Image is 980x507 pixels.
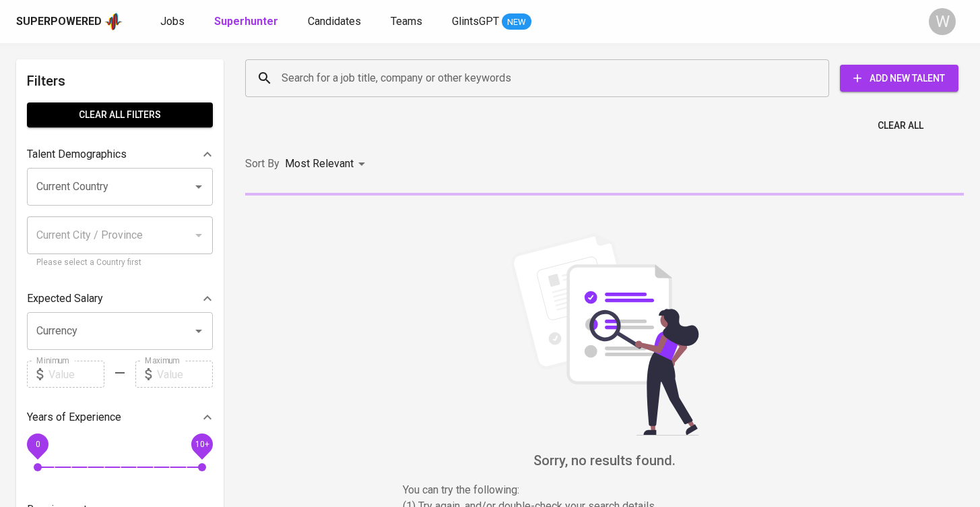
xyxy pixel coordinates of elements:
[872,113,929,138] button: Clear All
[27,146,127,162] p: Talent Demographics
[851,70,948,87] span: Add New Talent
[502,16,531,29] span: NEW
[214,13,281,30] a: Superhunter
[36,256,203,270] p: Please select a Country first
[35,440,40,449] span: 0
[308,15,361,28] span: Candidates
[27,285,213,312] div: Expected Salary
[48,361,104,388] input: Value
[27,141,213,168] div: Talent Demographics
[16,11,123,32] a: Superpoweredapp logo
[27,291,103,307] p: Expected Salary
[391,15,422,28] span: Teams
[27,102,213,127] button: Clear All filters
[160,15,185,28] span: Jobs
[27,404,213,431] div: Years of Experience
[157,361,213,388] input: Value
[929,8,956,35] div: W
[195,440,209,449] span: 10+
[189,177,208,196] button: Open
[403,482,807,498] p: You can try the following :
[16,14,102,30] div: Superpowered
[840,65,958,92] button: Add New Talent
[391,13,425,30] a: Teams
[285,152,370,177] div: Most Relevant
[504,233,706,436] img: file_searching.svg
[160,13,187,30] a: Jobs
[285,156,354,172] p: Most Relevant
[27,409,121,425] p: Years of Experience
[308,13,364,30] a: Candidates
[104,11,123,32] img: app logo
[452,13,531,30] a: GlintsGPT NEW
[452,15,499,28] span: GlintsGPT
[878,117,923,134] span: Clear All
[245,450,964,471] h6: Sorry, no results found.
[214,15,278,28] b: Superhunter
[27,70,213,92] h6: Filters
[245,156,280,172] p: Sort By
[189,322,208,340] button: Open
[38,107,202,123] span: Clear All filters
